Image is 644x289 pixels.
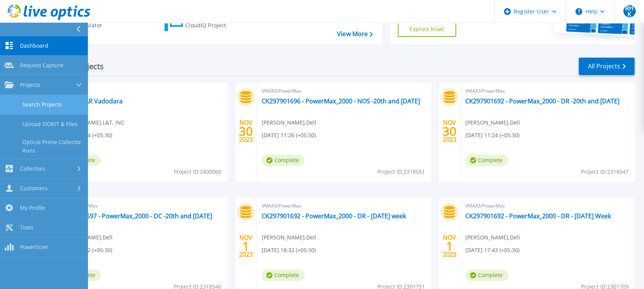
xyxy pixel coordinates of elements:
[262,97,420,105] a: CK297901696 - PowerMax_2000 - NOS -20th and [DATE]
[262,233,316,242] span: [PERSON_NAME] , Dell
[465,269,508,281] span: Complete
[58,97,123,105] a: LTEHE 3PAR Vadodara
[20,204,45,211] span: My Profile
[20,185,48,192] span: Customers
[262,269,305,281] span: Complete
[579,58,634,75] a: All Projects
[465,118,520,127] span: [PERSON_NAME] , Dell
[262,87,426,95] span: VMAX3/PowerMax
[446,243,453,249] span: 1
[581,168,629,176] span: Project ID: 2318547
[58,202,222,210] span: VMAX3/PowerMax
[442,117,456,145] div: NOV 2023
[58,212,212,220] a: CK297901697 - PowerMax_2000 - DC -20th and [DATE]
[398,22,456,37] a: Explore Now!
[174,168,221,176] span: Project ID: 2400060
[465,212,611,220] a: CK297901692 - PowerMax_2000 - DR - [DATE] Week
[465,154,508,166] span: Complete
[377,168,425,176] span: Project ID: 2318551
[465,97,619,105] a: CK297901692 - PowerMax_2000 - DR -20th and [DATE]
[242,243,249,249] span: 1
[262,212,406,220] a: CK297901692 - PowerMax_2000 - DR - [DATE] week
[442,128,456,135] span: 30
[20,62,63,69] span: Request Capture
[465,233,520,242] span: [PERSON_NAME] , Dell
[465,131,520,140] span: [DATE] 11:24 (+05:30)
[465,87,630,95] span: VMAX3/PowerMax
[20,42,48,49] span: Dashboard
[262,202,426,210] span: VMAX3/PowerMax
[58,118,124,127] span: [PERSON_NAME] , L&T, INC
[58,87,222,95] span: 3PAR
[20,244,48,251] span: PowerSizer
[465,202,630,210] span: VMAX3/PowerMax
[262,131,316,140] span: [DATE] 11:26 (+05:30)
[262,154,305,166] span: Complete
[20,81,40,88] span: Projects
[262,118,316,127] span: [PERSON_NAME] , Dell
[337,30,373,38] a: View More
[442,232,456,260] div: NOV 2023
[20,224,33,231] span: Tools
[20,165,45,172] span: Collectors
[465,246,520,254] span: [DATE] 17:43 (+05:30)
[623,5,636,17] span: RHK
[262,246,316,254] span: [DATE] 18:32 (+05:30)
[238,117,253,145] div: NOV 2023
[239,128,252,135] span: 30
[238,232,253,260] div: NOV 2023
